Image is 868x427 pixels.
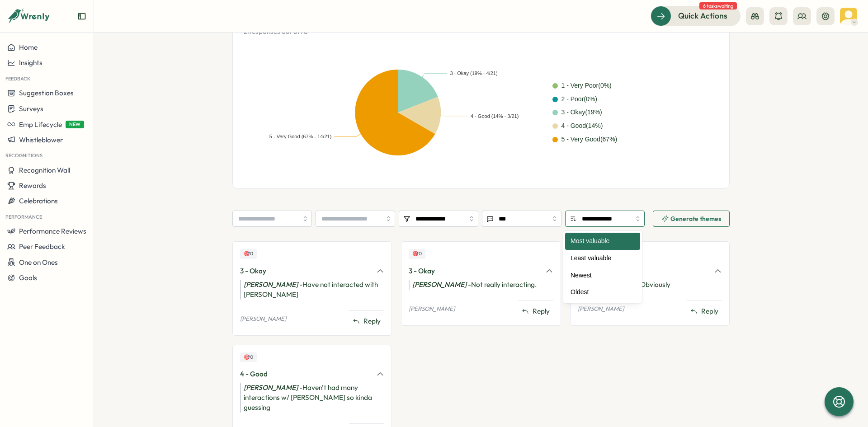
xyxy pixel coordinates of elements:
span: Insights [19,58,42,67]
span: Generate themes [670,216,721,222]
div: - Not really interacting. [409,280,553,290]
i: [PERSON_NAME] [244,280,298,289]
button: Quick Actions [651,6,741,26]
span: Reply [533,306,550,316]
div: 1 - Very Poor ( 0 %) [561,81,612,91]
span: Suggestion Boxes [19,89,74,97]
img: Tomer [840,8,857,25]
div: Newest [565,267,640,284]
span: Rewards [19,181,46,190]
span: Emp Lifecycle [19,120,62,129]
div: 4 - Good [240,369,371,379]
span: Celebrations [19,197,58,205]
div: Upvotes [409,249,425,258]
span: Reply [701,306,718,316]
div: Oldest [565,284,640,301]
span: Goals [19,273,37,282]
span: Performance Reviews [19,227,86,235]
span: Whistleblower [19,136,63,144]
div: Upvotes [240,352,257,362]
button: Reply [687,305,722,318]
div: 2 - Poor ( 0 %) [561,94,597,104]
button: Generate themes [653,211,730,227]
span: NEW [66,121,84,128]
div: 3 - Okay [409,266,539,276]
span: Home [19,43,38,52]
button: Reply [518,305,553,318]
span: Recognition Wall [19,166,70,174]
div: 5 - Very Good [578,266,708,276]
div: Upvotes [240,249,257,258]
button: Reply [349,314,384,328]
p: [PERSON_NAME] [409,305,455,313]
span: One on Ones [19,258,58,267]
div: 3 - Okay [240,266,371,276]
div: Least valuable [565,250,640,267]
span: Quick Actions [678,10,727,22]
span: Reply [363,316,381,326]
div: - Haven't had many interactions w/ [PERSON_NAME] so kinda guessing [240,383,384,413]
div: Most valuable [565,233,640,250]
p: [PERSON_NAME] [240,315,286,323]
i: [PERSON_NAME] [244,383,298,392]
div: - Obviously [578,280,722,290]
i: [PERSON_NAME] [412,280,467,289]
text: 3 - Okay (19% - 4/21) [450,71,497,76]
div: - Have not interacted with [PERSON_NAME] [240,280,384,300]
button: Expand sidebar [77,12,86,21]
text: 4 - Good (14% - 3/21) [471,113,519,119]
span: Surveys [19,104,43,113]
div: 4 - Good ( 14 %) [561,121,603,131]
p: [PERSON_NAME] [578,305,624,313]
span: Peer Feedback [19,242,65,251]
div: 5 - Very Good ( 67 %) [561,135,618,145]
text: 5 - Very Good (67% - 14/21) [269,134,332,139]
span: 6 tasks waiting [699,2,737,9]
div: 3 - Okay ( 19 %) [561,108,602,117]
